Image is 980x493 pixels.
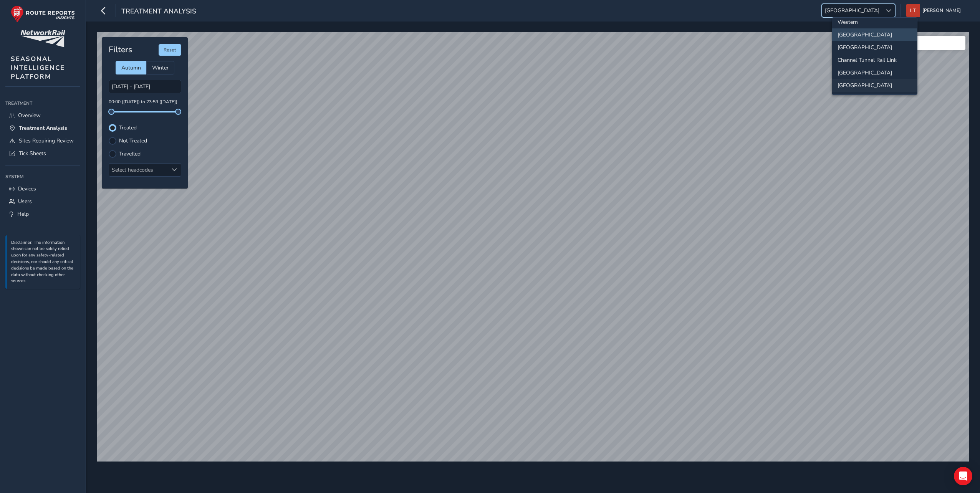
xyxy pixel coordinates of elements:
li: East Midlands [832,79,917,92]
div: Open Intercom Messenger [954,467,972,485]
canvas: Map [97,32,969,462]
span: SEASONAL INTELLIGENCE PLATFORM [11,55,65,81]
a: Tick Sheets [5,147,80,160]
label: Not Treated [119,138,147,144]
div: System [5,171,80,182]
span: Tick Sheets [19,150,46,157]
a: Help [5,208,80,220]
button: [PERSON_NAME] [906,4,963,17]
p: 00:00 ([DATE]) to 23:59 ([DATE]) [109,99,181,106]
a: Devices [5,182,80,195]
p: Disclaimer: The information shown can not be solely relied upon for any safety-related decisions,... [11,240,76,285]
img: diamond-layout [906,4,920,17]
span: Winter [152,64,169,71]
a: Users [5,195,80,208]
li: Channel Tunnel Rail Link [832,54,917,66]
span: Treatment Analysis [121,7,196,17]
a: Treatment Analysis [5,122,80,134]
a: Overview [5,109,80,122]
input: Search [873,36,965,50]
span: Users [18,198,32,205]
img: rr logo [11,5,75,23]
div: Treatment [5,98,80,109]
h4: Filters [109,45,132,55]
a: Sites Requiring Review [5,134,80,147]
div: Winter [146,61,174,74]
label: Treated [119,125,137,131]
span: Sites Requiring Review [19,137,74,144]
span: Overview [18,112,41,119]
li: Western [832,16,917,28]
label: Travelled [119,151,141,157]
li: Anglia [832,41,917,54]
li: East Coast [832,66,917,79]
li: Scotland [832,28,917,41]
div: Select headcodes [109,164,168,176]
div: Autumn [116,61,146,74]
span: Treatment Analysis [19,124,67,132]
span: [PERSON_NAME] [922,4,961,17]
span: Help [17,210,29,218]
span: Autumn [121,64,141,71]
img: customer logo [20,30,65,47]
button: Reset [159,44,181,56]
span: [GEOGRAPHIC_DATA] [822,4,882,17]
span: Devices [18,185,36,192]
